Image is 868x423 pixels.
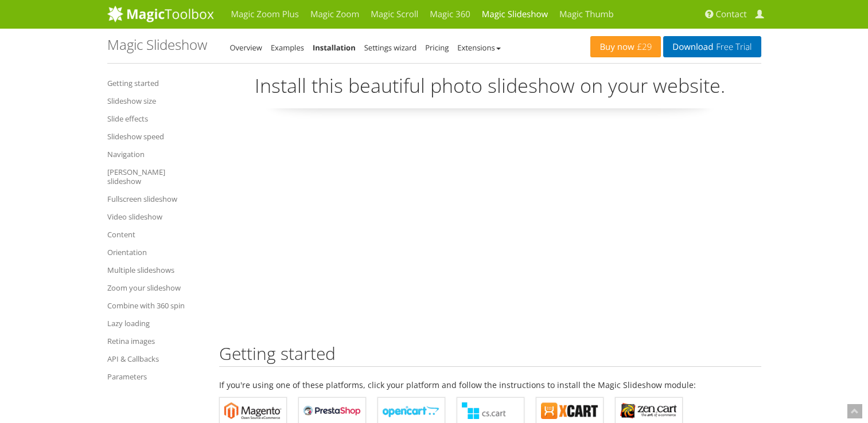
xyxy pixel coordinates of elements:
[230,42,262,53] a: Overview
[107,76,202,90] a: Getting started
[107,299,202,312] a: Combine with 360 spin
[107,263,202,277] a: Multiple slideshows
[107,245,202,259] a: Orientation
[219,72,761,108] p: Install this beautiful photo slideshow on your website.
[590,36,661,57] a: Buy now£29
[635,42,652,52] span: £29
[303,402,361,420] b: Magic Slideshow for PrestaShop
[107,37,207,52] h1: Magic Slideshow
[663,36,761,57] a: DownloadFree Trial
[219,378,761,391] p: If you're using one of these platforms, click your platform and follow the instructions to instal...
[219,344,761,367] h2: Getting started
[713,42,752,52] span: Free Trial
[425,42,449,53] a: Pricing
[107,112,202,126] a: Slide effects
[107,228,202,241] a: Content
[313,42,356,53] a: Installation
[107,370,202,383] a: Parameters
[107,165,202,188] a: [PERSON_NAME] slideshow
[271,42,304,53] a: Examples
[107,147,202,161] a: Navigation
[457,42,500,53] a: Extensions
[107,334,202,348] a: Retina images
[107,281,202,295] a: Zoom your slideshow
[364,42,417,53] a: Settings wizard
[107,192,202,206] a: Fullscreen slideshow
[620,402,678,420] b: Magic Slideshow for Zen Cart
[107,352,202,366] a: API & Callbacks
[107,210,202,224] a: Video slideshow
[107,316,202,330] a: Lazy loading
[716,9,747,20] span: Contact
[224,402,282,420] b: Magic Slideshow for Magento
[107,5,214,22] img: MagicToolbox.com - Image tools for your website
[541,402,598,420] b: Magic Slideshow for X-Cart
[107,94,202,108] a: Slideshow size
[383,402,440,420] b: Magic Slideshow for OpenCart
[462,402,519,420] b: Magic Slideshow for CS-Cart
[107,130,202,143] a: Slideshow speed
